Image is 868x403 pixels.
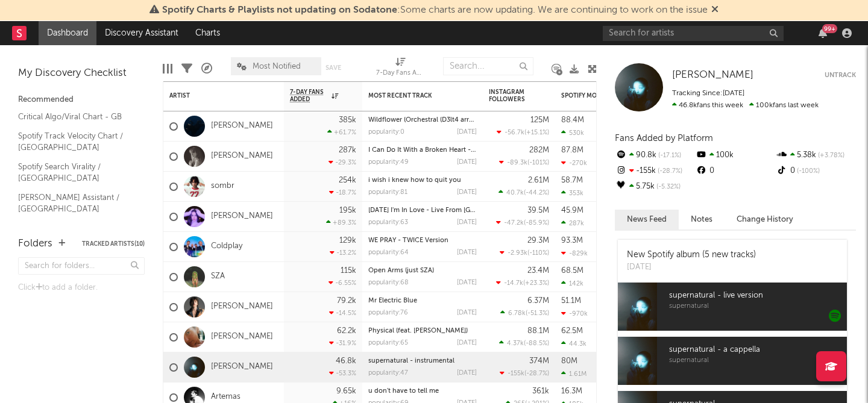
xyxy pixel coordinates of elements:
span: Dismiss [711,5,719,15]
div: -53.3 % [329,369,356,377]
button: Tracked Artists(10) [82,241,145,247]
span: -47.2k [504,220,524,226]
a: supernatural - instrumental [368,358,454,364]
div: [DATE] [627,261,756,273]
div: ( ) [498,189,549,196]
div: Most Recent Track [368,92,459,99]
div: 87.8M [561,146,583,154]
div: 100k [695,148,775,163]
div: ( ) [499,158,549,166]
div: 287k [339,146,356,154]
div: I Can Do It With a Broken Heart - Dombresky Remix [368,147,477,154]
span: 40.7k [506,190,524,196]
a: i wish i knew how to quit you [368,177,461,184]
span: -100 % [795,168,820,175]
div: 88.4M [561,116,584,124]
span: 4.37k [507,340,524,347]
div: 530k [561,129,584,137]
div: 282M [529,146,549,154]
div: 62.5M [561,327,583,335]
div: 0 [695,163,775,179]
span: +23.3 % [525,280,547,287]
div: WE PRAY - TWICE Version [368,237,477,244]
div: 88.1M [527,327,549,335]
button: News Feed [615,210,679,230]
div: -270k [561,159,587,167]
div: 7-Day Fans Added (7-Day Fans Added) [376,66,424,81]
span: -44.2 % [526,190,547,196]
div: 254k [339,177,356,184]
div: [DATE] [457,219,477,226]
button: Notes [679,210,725,230]
div: ( ) [496,219,549,226]
div: popularity: 49 [368,159,409,166]
span: Most Notified [253,63,301,70]
div: 142k [561,280,583,287]
div: Instagram Followers [489,89,531,103]
a: u don't have to tell me [368,388,439,395]
div: Filters [181,51,192,86]
div: ( ) [496,279,549,287]
a: [DATE] I'm In Love - Live From [GEOGRAPHIC_DATA] [368,207,532,214]
span: supernatural - a cappella [669,343,847,357]
div: [DATE] [457,280,477,286]
a: Critical Algo/Viral Chart - GB [18,110,133,123]
input: Search for artists [603,26,784,41]
div: popularity: 47 [368,370,408,376]
div: Artist [169,92,260,99]
div: supernatural - instrumental [368,358,477,364]
div: Folders [18,237,52,251]
input: Search for folders... [18,257,145,275]
span: 6.78k [508,310,526,317]
a: [PERSON_NAME] [211,121,273,131]
div: 125M [530,116,549,124]
div: 23.4M [527,267,549,275]
button: 99+ [819,28,827,38]
span: -88.5 % [526,340,547,347]
div: 44.3k [561,340,587,348]
div: Recommended [18,93,145,107]
div: +89.3 % [326,219,356,226]
div: ( ) [497,128,549,136]
div: 361k [532,387,549,395]
div: [DATE] [457,189,477,196]
div: Edit Columns [163,51,172,86]
div: -14.5 % [329,309,356,317]
div: ( ) [500,309,549,317]
div: popularity: 64 [368,249,409,256]
div: i wish i knew how to quit you [368,177,477,184]
div: My Discovery Checklist [18,66,145,81]
span: Fans Added by Platform [615,134,713,143]
span: -51.3 % [527,310,547,317]
span: +3.78 % [816,152,844,159]
div: 1.61M [561,370,587,378]
a: [PERSON_NAME] [211,302,273,312]
div: -970k [561,310,588,317]
input: Search... [443,57,533,75]
div: Click to add a folder. [18,281,145,295]
div: 80M [561,357,577,365]
span: supernatural [669,357,847,364]
span: -85.9 % [526,220,547,226]
div: u don't have to tell me [368,388,477,395]
div: 7-Day Fans Added (7-Day Fans Added) [376,51,424,86]
div: 93.3M [561,237,583,245]
a: [PERSON_NAME] [211,151,273,161]
span: -28.7 % [526,370,547,377]
div: popularity: 65 [368,340,408,346]
span: 100k fans last week [672,102,819,109]
span: [PERSON_NAME] [672,70,753,80]
div: ( ) [499,339,549,347]
div: [DATE] [457,340,477,346]
div: 62.2k [337,327,356,335]
span: -89.3k [507,160,527,166]
span: +15.1 % [526,130,547,136]
div: Physical (feat. Troye Sivan) [368,328,477,334]
a: SZA [211,272,225,282]
span: -101 % [529,160,547,166]
a: Wildflower (Orchestral (D3lt4 arrang.) [368,117,485,123]
div: 0 [776,163,856,179]
div: +61.7 % [327,128,356,136]
span: -2.93k [508,250,527,257]
div: popularity: 63 [368,219,408,226]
